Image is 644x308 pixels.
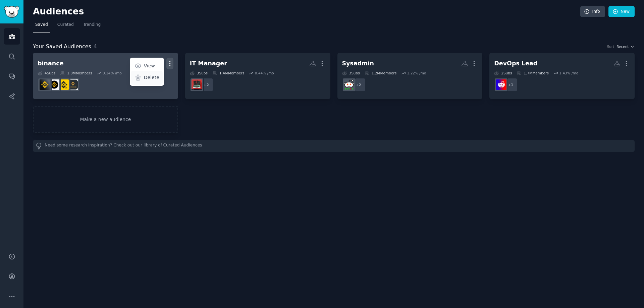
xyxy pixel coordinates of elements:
[81,19,103,33] a: Trending
[94,43,97,50] span: 4
[190,71,208,75] div: 3 Sub s
[212,71,244,75] div: 1.4M Members
[494,71,512,75] div: 2 Sub s
[503,78,518,92] div: + 1
[4,6,19,18] img: GummySearch logo
[559,71,578,75] div: 1.43 % /mo
[190,59,227,68] div: IT Manager
[344,79,354,90] img: sysadmin
[365,71,396,75] div: 1.2M Members
[496,79,506,90] img: cybersecurity
[185,53,330,99] a: IT Manager3Subs1.4MMembers0.44% /mo+2techsupportgore
[103,71,122,75] div: 0.14 % /mo
[407,71,426,75] div: 1.22 % /mo
[192,79,202,90] img: techsupportgore
[352,78,366,92] div: + 2
[33,43,91,51] span: Your Saved Audiences
[60,71,92,75] div: 1.0M Members
[255,71,274,75] div: 0.44 % /mo
[40,79,50,90] img: binance
[608,6,635,17] a: New
[607,44,614,49] div: Sort
[342,59,374,68] div: Sysadmin
[489,53,635,99] a: DevOps Lead2Subs1.7MMembers1.43% /mo+1cybersecurity
[38,59,64,68] div: binance
[33,19,50,33] a: Saved
[68,79,78,90] img: BinanceTrading
[580,6,605,17] a: Info
[616,44,635,49] button: Recent
[49,79,59,90] img: BinanceCrypto
[199,78,213,92] div: + 2
[57,22,74,28] span: Curated
[33,6,580,17] h2: Audiences
[517,71,548,75] div: 1.7M Members
[163,142,202,149] a: Curated Audiences
[35,22,48,28] span: Saved
[144,74,159,81] p: Delete
[33,106,178,133] a: Make a new audience
[494,59,537,68] div: DevOps Lead
[337,53,483,99] a: Sysadmin3Subs1.2MMembers1.22% /mo+2sysadmin
[616,44,629,49] span: Recent
[38,71,55,75] div: 4 Sub s
[342,71,360,75] div: 3 Sub s
[58,79,69,90] img: BinanceUS
[33,53,178,99] a: binanceViewDelete4Subs1.0MMembers0.14% /moBinanceTradingBinanceUSBinanceCryptobinance
[83,22,101,28] span: Trending
[144,62,155,69] p: View
[131,59,163,73] a: View
[55,19,76,33] a: Curated
[33,140,635,152] div: Need some research inspiration? Check out our library of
